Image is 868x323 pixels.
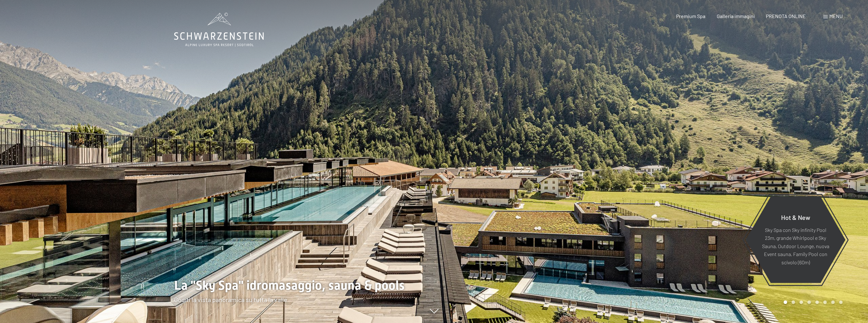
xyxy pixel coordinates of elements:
[839,300,843,304] div: Carousel Page 8
[829,13,843,19] span: Menu
[766,13,806,19] a: PRENOTA ONLINE
[781,300,843,304] div: Carousel Pagination
[831,300,835,304] div: Carousel Page 7
[761,226,830,266] p: Sky Spa con Sky infinity Pool 23m, grande Whirlpool e Sky Sauna, Outdoor Lounge, nuova Event saun...
[717,13,755,19] a: Galleria immagini
[799,300,803,304] div: Carousel Page 3
[815,300,819,304] div: Carousel Page 5
[784,300,787,304] div: Carousel Page 1 (Current Slide)
[781,213,810,221] span: Hot & New
[676,13,705,19] a: Premium Spa
[807,300,811,304] div: Carousel Page 4
[823,300,827,304] div: Carousel Page 6
[792,300,795,304] div: Carousel Page 2
[745,196,846,283] a: Hot & New Sky Spa con Sky infinity Pool 23m, grande Whirlpool e Sky Sauna, Outdoor Lounge, nuova ...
